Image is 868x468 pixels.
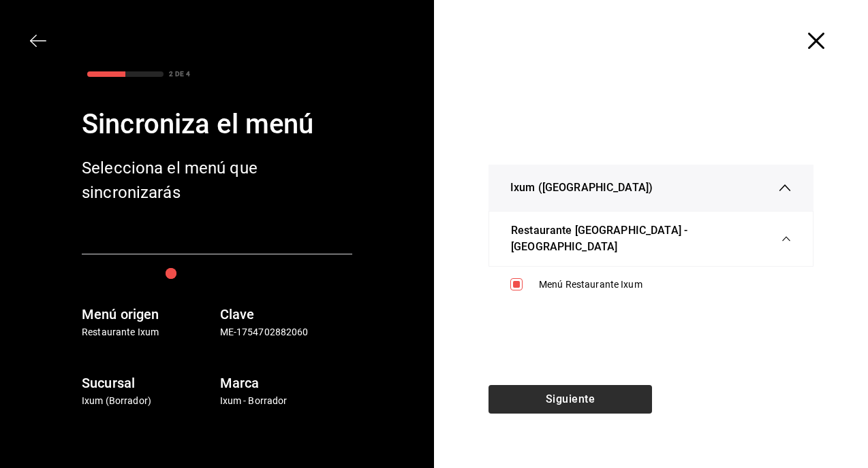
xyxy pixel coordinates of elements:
h6: Clave [220,303,353,325]
h6: Menú origen [82,303,215,325]
div: Menú Restaurante Ixum [539,278,792,292]
button: Siguiente [489,385,652,414]
h6: Sucursal [82,372,215,394]
h6: Marca [220,372,353,394]
div: 2 DE 4 [169,69,190,79]
div: Selecciona el menú que sincronizarás [82,156,300,205]
span: Restaurante [GEOGRAPHIC_DATA] - [GEOGRAPHIC_DATA] [511,222,781,255]
p: Restaurante Ixum [82,325,215,339]
span: Ixum ([GEOGRAPHIC_DATA]) [510,180,653,196]
p: Ixum - Borrador [220,394,353,408]
p: Ixum (Borrador) [82,394,215,408]
div: Sincroniza el menú [82,104,352,145]
p: ME-1754702882060 [220,325,353,339]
